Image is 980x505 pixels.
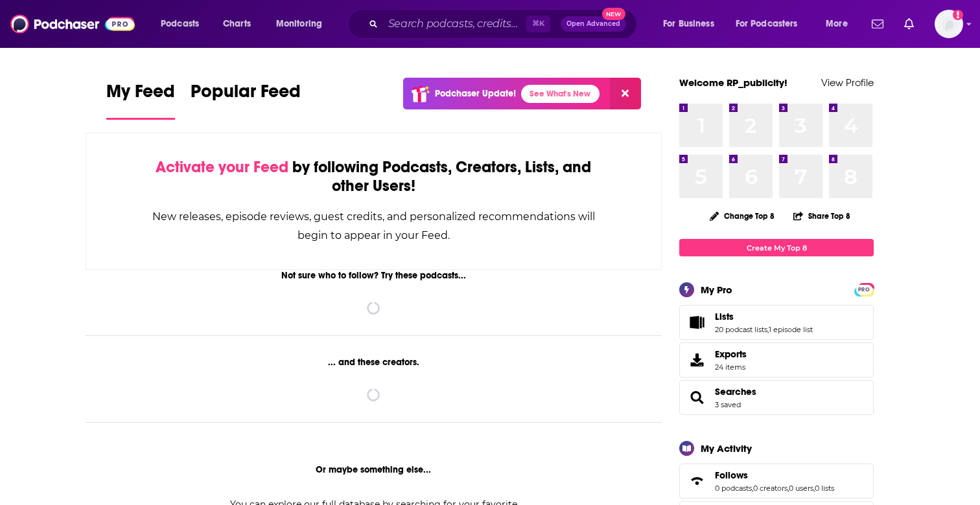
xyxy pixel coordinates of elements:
button: open menu [654,14,730,34]
span: Podcasts [161,15,199,33]
a: View Profile [821,76,874,89]
div: My Pro [701,284,732,296]
a: 20 podcast lists [715,325,767,334]
span: PRO [856,285,872,295]
a: 0 lists [815,484,834,493]
span: Follows [715,469,748,481]
div: Search podcasts, credits, & more... [360,9,649,39]
a: Welcome RP_publicity! [679,76,787,89]
a: My Feed [106,80,175,120]
button: open menu [152,14,216,34]
span: Open Advanced [566,21,620,27]
a: Searches [684,388,710,407]
span: New [602,8,625,20]
span: More [826,15,848,33]
button: open menu [267,14,339,34]
span: Exports [684,351,710,369]
button: Change Top 8 [702,208,782,224]
a: 0 creators [753,484,787,493]
span: ⌘ K [526,16,550,32]
a: Lists [684,313,710,331]
a: Follows [684,472,710,490]
img: User Profile [935,10,963,38]
span: , [787,484,789,493]
a: Searches [715,386,756,398]
span: Lists [679,305,874,340]
span: Charts [223,15,251,33]
div: by following Podcasts, Creators, Lists, and other Users! [151,158,596,196]
img: Podchaser - Follow, Share and Rate Podcasts [10,12,135,36]
span: For Business [663,15,714,33]
a: PRO [856,284,872,294]
button: open menu [727,14,817,34]
a: Charts [215,14,259,34]
span: Activate your Feed [156,157,288,177]
p: Podchaser Update! [435,88,516,99]
a: 3 saved [715,400,741,409]
a: Show notifications dropdown [867,13,889,35]
span: Follows [679,464,874,499]
span: For Podcasters [736,15,798,33]
a: Create My Top 8 [679,239,874,256]
span: 24 items [715,363,747,372]
a: Follows [715,469,834,481]
a: 0 podcasts [715,484,752,493]
div: ... and these creators. [86,357,662,368]
span: , [813,484,815,493]
div: New releases, episode reviews, guest credits, and personalized recommendations will begin to appe... [151,207,596,245]
a: 1 episode list [769,325,813,334]
span: Searches [679,380,874,415]
span: Logged in as RP_publicity [935,10,963,38]
div: Not sure who to follow? Try these podcasts... [86,270,662,281]
span: , [752,484,753,493]
a: Popular Feed [191,80,301,120]
a: 0 users [789,484,813,493]
div: Or maybe something else... [86,464,662,475]
span: My Feed [106,80,175,110]
span: Monitoring [276,15,322,33]
span: Exports [715,348,747,360]
span: Popular Feed [191,80,301,110]
button: Show profile menu [935,10,963,38]
a: Show notifications dropdown [899,13,919,35]
a: Exports [679,342,874,377]
a: Lists [715,311,813,322]
button: Share Top 8 [793,203,851,229]
a: See What's New [521,85,600,103]
span: , [767,325,769,334]
button: open menu [817,14,864,34]
input: Search podcasts, credits, & more... [383,14,526,34]
div: My Activity [701,442,752,454]
button: Open AdvancedNew [561,16,626,32]
svg: Add a profile image [953,10,963,20]
span: Lists [715,311,734,322]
